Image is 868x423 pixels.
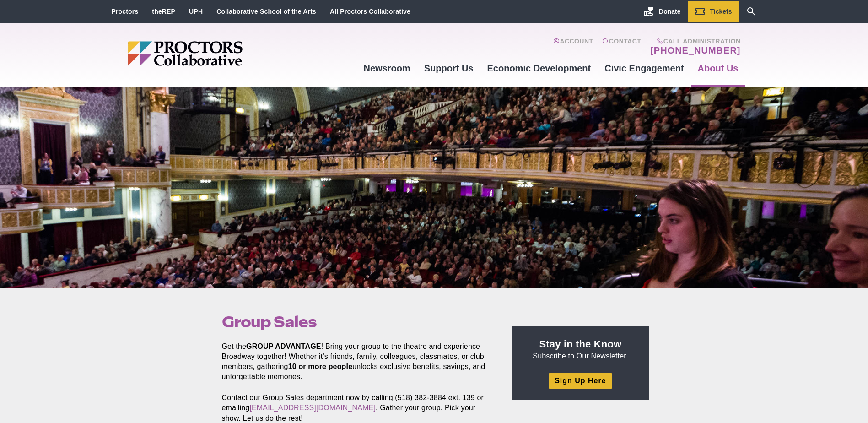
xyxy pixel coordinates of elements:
h1: Group Sales [222,313,491,331]
a: [EMAIL_ADDRESS][DOMAIN_NAME] [249,404,376,412]
p: Subscribe to Our Newsletter. [523,337,638,361]
a: UPH [189,8,203,15]
a: Proctors [112,8,139,15]
a: All Proctors Collaborative [330,8,410,15]
p: Contact our Group Sales department now by calling (518) 382-3884 ext. 139 or emailing . Gather yo... [222,393,491,423]
a: Support Us [417,56,480,81]
a: Newsroom [356,56,417,81]
a: Search [739,1,764,22]
a: [PHONE_NUMBER] [650,45,740,56]
a: Civic Engagement [598,56,690,81]
strong: Stay in the Know [539,338,622,350]
img: Proctors logo [128,41,313,66]
span: Call Administration [647,38,740,45]
a: Donate [636,1,687,22]
strong: 10 or more people [288,363,353,370]
p: Get the ! Bring your group to the theatre and experience Broadway together! Whether it’s friends,... [222,342,491,382]
a: theREP [152,8,175,15]
a: Account [553,38,593,56]
a: Economic Development [480,56,598,81]
span: Tickets [710,8,732,15]
a: Tickets [688,1,739,22]
strong: GROUP ADVANTAGE [246,342,321,350]
a: Contact [602,38,641,56]
a: Sign Up Here [549,373,611,389]
a: Collaborative School of the Arts [216,8,316,15]
a: About Us [691,56,745,81]
span: Donate [659,8,680,15]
